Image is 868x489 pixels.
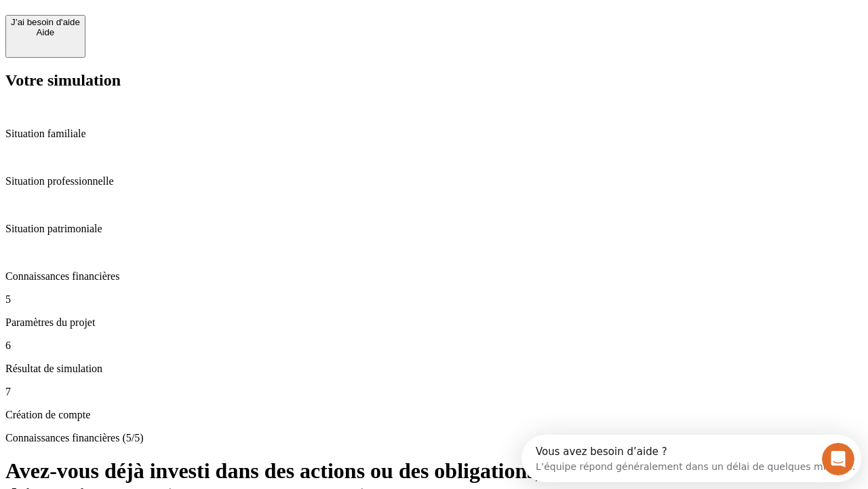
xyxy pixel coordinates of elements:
[5,15,85,58] button: J’ai besoin d'aideAide
[5,128,863,140] p: Situation familiale
[5,71,863,90] h2: Votre simulation
[521,435,861,482] iframe: Intercom live chat discovery launcher
[5,5,374,43] div: Ouvrir le Messenger Intercom
[5,409,863,421] p: Création de compte
[5,432,863,444] p: Connaissances financières (5/5)
[5,340,863,352] p: 6
[822,443,854,475] iframe: Intercom live chat
[11,17,80,27] div: J’ai besoin d'aide
[5,363,863,375] p: Résultat de simulation
[14,12,334,22] div: Vous avez besoin d’aide ?
[11,27,80,37] div: Aide
[5,175,863,187] p: Situation professionnelle
[5,270,863,283] p: Connaissances financières
[5,223,863,235] p: Situation patrimoniale
[5,293,863,306] p: 5
[5,386,863,398] p: 7
[14,22,334,37] div: L’équipe répond généralement dans un délai de quelques minutes.
[5,316,863,329] p: Paramètres du projet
